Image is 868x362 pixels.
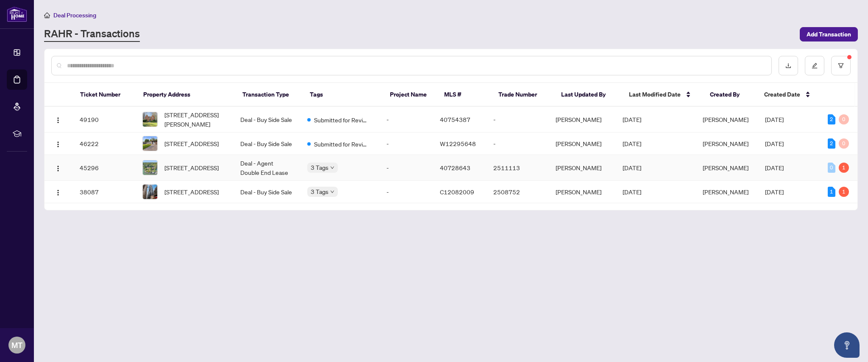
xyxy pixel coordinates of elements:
[440,140,476,147] span: W12295648
[765,116,784,123] span: [DATE]
[55,141,61,148] img: Logo
[623,116,641,123] span: [DATE]
[703,188,748,196] span: [PERSON_NAME]
[828,138,835,149] div: 2
[828,187,835,197] div: 1
[629,90,681,99] span: Last Modified Date
[55,117,61,124] img: Logo
[703,83,757,107] th: Created By
[764,90,800,99] span: Created Date
[303,83,383,107] th: Tags
[330,190,334,194] span: down
[839,138,849,149] div: 0
[834,332,860,358] button: Open asap
[164,110,227,129] span: [STREET_ADDRESS][PERSON_NAME]
[51,161,65,174] button: Logo
[623,188,641,196] span: [DATE]
[380,181,433,203] td: -
[765,140,784,147] span: [DATE]
[703,164,748,171] span: [PERSON_NAME]
[549,107,616,133] td: [PERSON_NAME]
[143,160,157,175] img: thumbnail-img
[828,163,835,173] div: 0
[812,63,818,69] span: edit
[380,133,433,155] td: -
[380,155,433,181] td: -
[703,116,748,123] span: [PERSON_NAME]
[623,140,641,147] span: [DATE]
[765,164,784,171] span: [DATE]
[828,114,835,124] div: 2
[757,83,821,107] th: Created Date
[549,181,616,203] td: [PERSON_NAME]
[55,189,61,196] img: Logo
[311,187,328,196] span: 3 Tags
[622,83,703,107] th: Last Modified Date
[492,83,555,107] th: Trade Number
[51,137,65,150] button: Logo
[839,163,849,173] div: 1
[164,187,219,196] span: [STREET_ADDRESS]
[549,155,616,181] td: [PERSON_NAME]
[487,155,549,181] td: 2511113
[380,107,433,133] td: -
[236,83,303,107] th: Transaction Type
[437,83,492,107] th: MLS #
[143,185,157,199] img: thumbnail-img
[53,11,96,19] span: Deal Processing
[234,133,300,155] td: Deal - Buy Side Sale
[807,28,851,41] span: Add Transaction
[7,6,27,22] img: logo
[487,133,549,155] td: -
[330,166,334,170] span: down
[838,63,844,69] span: filter
[440,164,470,171] span: 40728643
[839,187,849,197] div: 1
[805,56,824,75] button: edit
[314,115,369,124] span: Submitted for Review
[143,112,157,127] img: thumbnail-img
[623,164,641,171] span: [DATE]
[487,107,549,133] td: -
[779,56,798,75] button: download
[73,107,135,133] td: 49190
[73,133,135,155] td: 46222
[800,27,858,41] button: Add Transaction
[51,113,65,126] button: Logo
[785,63,791,69] span: download
[51,185,65,199] button: Logo
[765,188,784,196] span: [DATE]
[164,163,219,172] span: [STREET_ADDRESS]
[164,139,219,148] span: [STREET_ADDRESS]
[11,339,22,351] span: MT
[831,56,851,75] button: filter
[440,188,474,196] span: C12082009
[73,155,135,181] td: 45296
[554,83,622,107] th: Last Updated By
[55,165,61,172] img: Logo
[314,139,369,149] span: Submitted for Review
[383,83,437,107] th: Project Name
[234,181,300,203] td: Deal - Buy Side Sale
[234,107,300,133] td: Deal - Buy Side Sale
[703,140,748,147] span: [PERSON_NAME]
[73,181,135,203] td: 38087
[73,83,136,107] th: Ticket Number
[549,133,616,155] td: [PERSON_NAME]
[234,155,300,181] td: Deal - Agent Double End Lease
[44,27,140,42] a: RAHR - Transactions
[839,114,849,124] div: 0
[487,181,549,203] td: 2508752
[440,116,470,123] span: 40754387
[136,83,236,107] th: Property Address
[311,163,328,172] span: 3 Tags
[143,136,157,151] img: thumbnail-img
[44,12,50,18] span: home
